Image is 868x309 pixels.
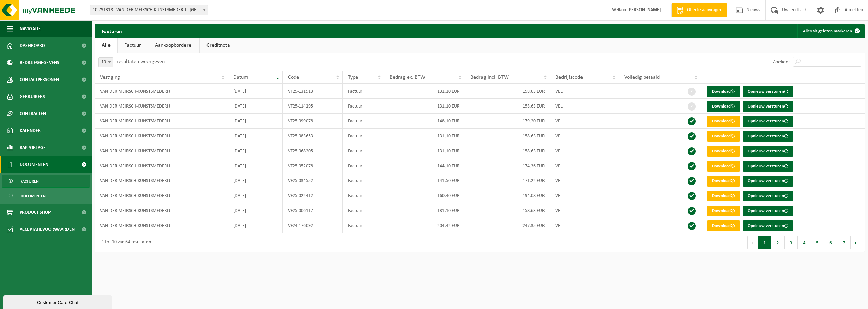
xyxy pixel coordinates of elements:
td: Factuur [343,129,384,143]
a: Documenten [2,189,90,202]
td: [DATE] [228,114,283,129]
td: Factuur [343,203,384,218]
button: 7 [837,236,851,249]
td: VF25-114295 [283,99,343,114]
td: VEL [550,173,619,188]
span: Rapportage [20,139,46,156]
td: VEL [550,129,619,143]
td: VEL [550,99,619,114]
h2: Facturen [95,24,129,37]
td: VEL [550,143,619,158]
td: 148,10 EUR [384,114,465,129]
td: VF25-083653 [283,129,343,143]
button: Alles als gelezen markeren [797,24,864,38]
td: [DATE] [228,203,283,218]
td: 141,50 EUR [384,173,465,188]
td: Factuur [343,99,384,114]
a: Download [707,116,740,127]
td: VAN DER MEIRSCH-KUNSTSMEDERIJ [95,129,228,143]
td: Factuur [343,218,384,233]
td: 247,35 EUR [465,218,550,233]
td: VF25-099078 [283,114,343,129]
td: [DATE] [228,158,283,173]
td: VAN DER MEIRSCH-KUNSTSMEDERIJ [95,218,228,233]
button: Opnieuw versturen [743,86,793,97]
label: Zoeken: [773,59,790,65]
td: Factuur [343,158,384,173]
td: [DATE] [228,173,283,188]
td: 131,10 EUR [384,99,465,114]
td: [DATE] [228,218,283,233]
button: Opnieuw versturen [743,146,793,157]
td: Factuur [343,173,384,188]
button: Opnieuw versturen [743,131,793,142]
td: [DATE] [228,99,283,114]
a: Aankoopborderel [148,38,199,53]
td: [DATE] [228,143,283,158]
td: VF25-131913 [283,84,343,99]
span: Dashboard [20,37,45,54]
td: 131,10 EUR [384,84,465,99]
td: VAN DER MEIRSCH-KUNSTSMEDERIJ [95,188,228,203]
div: 1 tot 10 van 64 resultaten [98,236,151,249]
button: Opnieuw versturen [743,191,793,201]
td: VF25-034552 [283,173,343,188]
td: VAN DER MEIRSCH-KUNSTSMEDERIJ [95,173,228,188]
a: Download [707,101,740,112]
td: Factuur [343,188,384,203]
td: VF25-006117 [283,203,343,218]
span: Bedrag incl. BTW [470,75,509,80]
button: Opnieuw versturen [743,116,793,127]
td: 174,36 EUR [465,158,550,173]
span: Offerte aanvragen [685,7,724,14]
td: Factuur [343,114,384,129]
td: [DATE] [228,188,283,203]
span: Facturen [21,175,39,188]
a: Download [707,206,740,216]
td: 158,63 EUR [465,129,550,143]
a: Download [707,131,740,142]
iframe: chat widget [3,294,113,309]
td: VF25-068205 [283,143,343,158]
button: 1 [758,236,771,249]
span: Kalender [20,122,41,139]
span: 10 [98,57,113,67]
td: [DATE] [228,129,283,143]
a: Download [707,191,740,201]
a: Alle [95,38,117,53]
span: Bedrijfscode [555,75,583,80]
span: Bedrag ex. BTW [390,75,425,80]
td: VEL [550,188,619,203]
a: Download [707,161,740,172]
td: VAN DER MEIRSCH-KUNSTSMEDERIJ [95,203,228,218]
button: Opnieuw versturen [743,161,793,172]
span: Code [288,75,299,80]
td: 131,10 EUR [384,143,465,158]
a: Download [707,146,740,157]
span: Datum [233,75,248,80]
td: 158,63 EUR [465,203,550,218]
span: 10 [99,58,113,67]
strong: [PERSON_NAME] [627,7,661,13]
span: Contactpersonen [20,71,59,88]
span: Navigatie [20,20,41,37]
td: VAN DER MEIRSCH-KUNSTSMEDERIJ [95,114,228,129]
button: Opnieuw versturen [743,176,793,187]
button: 3 [785,236,798,249]
td: 179,20 EUR [465,114,550,129]
td: VEL [550,114,619,129]
td: 158,63 EUR [465,84,550,99]
span: Gebruikers [20,88,45,105]
a: Download [707,220,740,231]
span: Vestiging [100,75,120,80]
td: VEL [550,218,619,233]
span: Documenten [21,190,46,202]
button: Next [851,236,861,249]
span: Acceptatievoorwaarden [20,221,75,238]
td: Factuur [343,84,384,99]
button: 2 [771,236,785,249]
button: 5 [811,236,824,249]
td: VEL [550,203,619,218]
td: VF25-052078 [283,158,343,173]
td: 194,08 EUR [465,188,550,203]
